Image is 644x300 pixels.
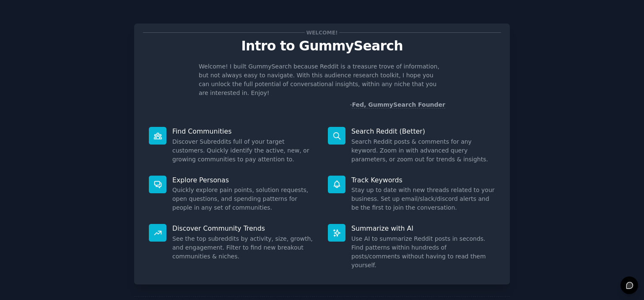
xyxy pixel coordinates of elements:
dd: See the top subreddits by activity, size, growth, and engagement. Filter to find new breakout com... [172,234,316,261]
p: Discover Community Trends [172,224,316,233]
dd: Discover Subreddits full of your target customers. Quickly identify the active, new, or growing c... [172,137,316,164]
dd: Quickly explore pain points, solution requests, open questions, and spending patterns for people ... [172,186,316,212]
p: Find Communities [172,127,316,136]
a: Fed, GummySearch Founder [352,101,445,108]
p: Summarize with AI [351,224,495,233]
span: Welcome! [305,28,339,37]
dd: Stay up to date with new threads related to your business. Set up email/slack/discord alerts and ... [351,186,495,212]
dd: Use AI to summarize Reddit posts in seconds. Find patterns within hundreds of posts/comments with... [351,234,495,270]
p: Explore Personas [172,176,316,184]
p: Intro to GummySearch [143,39,501,53]
p: Welcome! I built GummySearch because Reddit is a treasure trove of information, but not always ea... [199,62,445,97]
p: Search Reddit (Better) [351,127,495,136]
div: - [350,100,445,109]
dd: Search Reddit posts & comments for any keyword. Zoom in with advanced query parameters, or zoom o... [351,137,495,164]
p: Track Keywords [351,176,495,184]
